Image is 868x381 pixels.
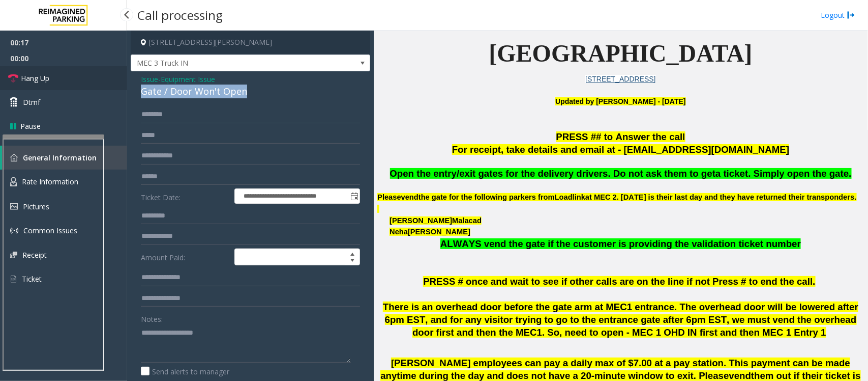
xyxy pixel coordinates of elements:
h3: Call processing [132,3,228,28]
span: - [158,74,215,84]
span: vend [401,193,418,202]
span: Neha [390,228,408,236]
span: Malacad [452,216,482,225]
b: Updated by [PERSON_NAME] - [DATE] [555,97,685,105]
span: [PERSON_NAME] [390,216,452,225]
span: Hang Up [21,73,49,84]
h4: [STREET_ADDRESS][PERSON_NAME] [131,31,370,55]
span: Please [377,193,401,201]
a: General Information [2,146,127,170]
span: [PERSON_NAME] employees can pay a daily max of $7.00 at a pay station. This payment can be made a... [380,358,850,381]
span: Issue [141,74,158,85]
span: Open the entry/exit gates for the delivery drivers. Do not ask them to get [390,168,716,179]
label: Ticket Date: [138,188,232,204]
a: Logout [821,10,855,20]
span: Equipment Issue [161,74,215,85]
span: Dtmf [23,97,40,107]
label: Send alerts to manager [141,366,229,377]
span: For receipt, take details and email at - [EMAIL_ADDRESS][DOMAIN_NAME] [452,144,789,155]
img: logout [847,10,855,20]
label: Notes: [141,310,163,324]
span: [PERSON_NAME] [408,228,470,236]
span: Toggle popup [348,189,360,203]
span: Loadlink [555,193,585,202]
span: Decrease value [345,257,360,265]
div: Gate / Door Won't Open [141,85,360,98]
span: MEC 3 Truck IN [131,55,322,71]
span: [GEOGRAPHIC_DATA] [489,40,753,67]
span: Increase value [345,249,360,257]
span: PRESS # once and wait to see if other calls are on the line if not Press # to end the call. [423,276,815,287]
span: Pause [20,121,41,131]
span: the gate for the following parkers from [418,193,555,201]
span: ALWAYS vend the gate if the customer is providing the validation ticket number [440,238,801,249]
span: There is an overhead door before the gate arm at MEC1 entrance. The overhead door will be lowered... [383,302,858,338]
span: PRESS ## to Answer the call [556,131,685,142]
label: Amount Paid: [138,249,232,266]
span: at MEC 2. [DATE] is their last day and they have returned their transponders. [585,193,856,201]
span: a ticket. Simply open the gate. [715,168,851,179]
a: [STREET_ADDRESS] [585,75,655,83]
